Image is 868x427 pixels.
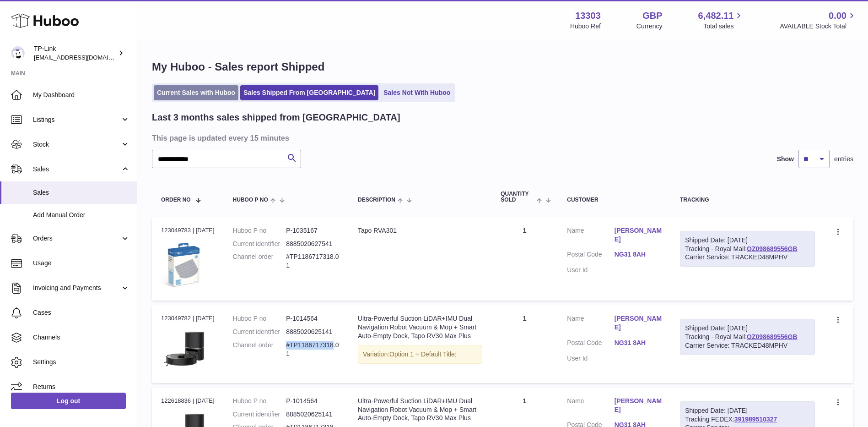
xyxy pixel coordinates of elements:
[152,133,851,143] h3: This page is updated every 15 minutes
[567,226,614,246] dt: Name
[33,91,130,99] span: My Dashboard
[358,345,482,364] div: Variation:
[358,197,395,203] span: Description
[680,231,815,267] div: Tracking - Royal Mail:
[34,54,135,61] span: [EMAIL_ADDRESS][DOMAIN_NAME]
[33,308,130,317] span: Cases
[33,234,120,243] span: Orders
[286,410,340,419] dd: 8885020625141
[491,217,558,301] td: 1
[615,314,662,332] a: [PERSON_NAME]
[615,226,662,244] a: [PERSON_NAME]
[34,44,116,62] div: TP-Link
[685,406,810,415] div: Shipped Date: [DATE]
[233,397,286,405] dt: Huboo P no
[615,339,662,347] a: NG31 8AH
[703,22,744,31] span: Total sales
[286,252,340,270] dd: #TP1186717318.01
[491,305,558,383] td: 1
[233,314,286,323] dt: Huboo P no
[33,140,120,149] span: Stock
[233,341,286,358] dt: Channel order
[685,324,810,333] div: Shipped Date: [DATE]
[567,354,614,363] dt: User Id
[575,10,601,22] strong: 13303
[152,111,400,124] h2: Last 3 months sales shipped from [GEOGRAPHIC_DATA]
[747,333,798,340] a: OZ098689556GB
[286,397,340,405] dd: P-1014564
[680,319,815,355] div: Tracking - Royal Mail:
[567,397,614,416] dt: Name
[567,250,614,261] dt: Postal Code
[358,314,482,340] div: Ultra-Powerful Suction LiDAR+IMU Dual Navigation Robot Vacuum & Mop + Smart Auto-Empty Dock, Tapo...
[698,10,744,31] a: 6,482.11 Total sales
[834,155,853,164] span: entries
[636,22,663,31] div: Currency
[33,188,130,197] span: Sales
[233,197,268,203] span: Huboo P no
[685,341,810,350] div: Carrier Service: TRACKED48MPHV
[734,416,777,423] a: 391989510327
[698,10,734,22] span: 6,482.11
[358,397,482,423] div: Ultra-Powerful Suction LiDAR+IMU Dual Navigation Robot Vacuum & Mop + Smart Auto-Empty Dock, Tapo...
[33,165,120,174] span: Sales
[161,326,207,372] img: 01_large_20240808023803n.jpg
[240,85,378,100] a: Sales Shipped From [GEOGRAPHIC_DATA]
[780,10,857,31] a: 0.00 AVAILABLE Stock Total
[233,252,286,270] dt: Channel order
[286,226,340,235] dd: P-1035167
[829,10,846,22] span: 0.00
[685,253,810,262] div: Carrier Service: TRACKED48MPHV
[33,259,130,268] span: Usage
[680,197,815,203] div: Tracking
[161,197,191,203] span: Order No
[154,85,238,100] a: Current Sales with Huboo
[33,333,130,342] span: Channels
[33,358,130,367] span: Settings
[501,191,534,203] span: Quantity Sold
[33,211,130,219] span: Add Manual Order
[358,226,482,235] div: Tapo RVA301
[567,266,614,274] dt: User Id
[685,236,810,245] div: Shipped Date: [DATE]
[161,397,215,405] div: 122618836 | [DATE]
[33,284,120,292] span: Invoicing and Payments
[161,237,207,289] img: 1741107177.jpg
[780,22,857,31] span: AVAILABLE Stock Total
[286,328,340,336] dd: 8885020625141
[570,22,601,31] div: Huboo Ref
[233,226,286,235] dt: Huboo P no
[233,328,286,336] dt: Current identifier
[615,397,662,414] a: [PERSON_NAME]
[747,245,798,252] a: OZ098689556GB
[33,115,120,124] span: Listings
[567,314,614,334] dt: Name
[286,314,340,323] dd: P-1014564
[286,341,340,358] dd: #TP1186717318.01
[233,410,286,419] dt: Current identifier
[233,240,286,248] dt: Current identifier
[615,250,662,259] a: NG31 8AH
[389,350,457,358] span: Option 1 = Default Title;
[777,155,794,164] label: Show
[642,10,662,22] strong: GBP
[152,60,853,74] h1: My Huboo - Sales report Shipped
[161,314,215,323] div: 123049782 | [DATE]
[567,197,662,203] div: Customer
[11,393,126,409] a: Log out
[161,226,215,235] div: 123049783 | [DATE]
[33,383,130,391] span: Returns
[380,85,453,100] a: Sales Not With Huboo
[286,240,340,248] dd: 8885020627541
[11,46,25,60] img: gaby.chen@tp-link.com
[567,339,614,350] dt: Postal Code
